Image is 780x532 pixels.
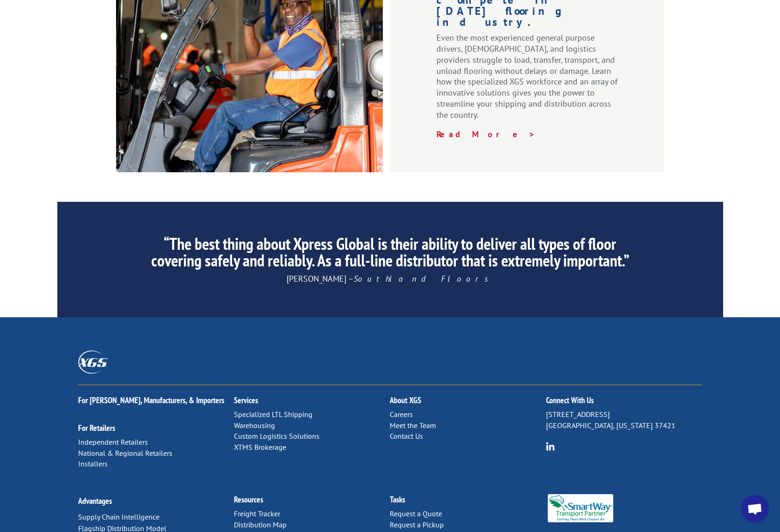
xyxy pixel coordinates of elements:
[546,442,555,451] img: group-6
[390,431,423,441] a: Contact Us
[234,395,258,405] a: Services
[436,32,618,128] p: Even the most experienced general purpose drivers, [DEMOGRAPHIC_DATA], and logistics providers st...
[390,496,546,508] h2: Tasks
[234,410,313,419] a: Specialized LTL Shipping
[287,273,494,284] span: [PERSON_NAME] –
[390,509,442,518] a: Request a Quote
[78,448,172,458] a: National & Regional Retailers
[390,520,444,529] a: Request a Pickup
[546,494,615,522] img: Smartway_Logo
[144,236,636,273] h2: “The best thing about Xpress Global is their ability to deliver all types of floor covering safel...
[78,459,108,468] a: Installers
[78,423,115,433] a: For Retailers
[234,520,287,529] a: Distribution Map
[390,395,421,405] a: About XGS
[78,496,112,506] a: Advantages
[78,437,148,447] a: Independent Retailers
[741,495,769,523] div: Open chat
[234,421,275,430] a: Warehousing
[234,431,319,441] a: Custom Logistics Solutions
[436,129,535,139] a: Read More >
[546,396,702,409] h2: Connect With Us
[390,421,436,430] a: Meet the Team
[78,351,108,373] img: XGS_Logos_ALL_2024_All_White
[390,410,413,419] a: Careers
[234,509,280,518] a: Freight Tracker
[78,512,160,521] a: Supply Chain Intelligence
[234,442,286,452] a: XTMS Brokerage
[78,395,224,405] a: For [PERSON_NAME], Manufacturers, & Importers
[354,273,494,284] em: Southland Floors
[546,409,702,431] p: [STREET_ADDRESS] [GEOGRAPHIC_DATA], [US_STATE] 37421
[234,494,263,505] a: Resources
